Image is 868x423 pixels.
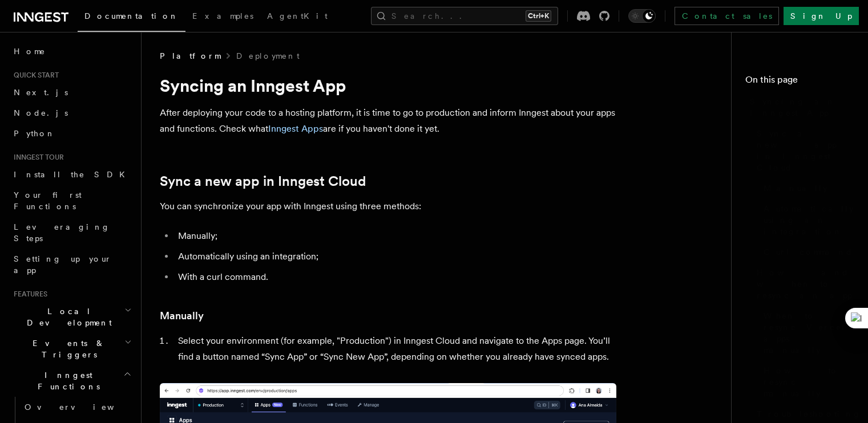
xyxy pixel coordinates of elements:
kbd: Ctrl+K [526,10,551,22]
span: Features [9,290,47,299]
li: Manually; [175,228,616,244]
a: Inngest Apps [268,123,323,134]
a: Contact sales [675,7,779,25]
li: Automatically using an integration; [175,249,616,265]
a: Node.js [9,103,134,123]
span: How to resync manually [764,365,854,399]
a: Sync a new app in Inngest Cloud [752,123,854,178]
span: Overview [25,402,142,412]
h4: On this page [745,73,854,91]
span: Curl command [764,246,853,258]
span: Home [14,46,46,57]
span: Leveraging Steps [14,222,110,243]
span: Setting up your app [14,254,112,275]
span: Install the SDK [14,170,132,179]
span: Documentation [84,11,179,21]
a: How and when to resync an app [752,262,854,306]
a: Manually [759,178,854,198]
span: Next.js [14,88,68,97]
a: Install the SDK [9,164,134,185]
span: Events & Triggers [9,337,124,360]
span: Sync a new app in Inngest Cloud [757,128,854,173]
span: Local Development [9,306,124,328]
a: Next.js [9,82,134,103]
span: Python [14,129,55,138]
a: Home [9,41,134,62]
span: How and when to resync an app [757,267,854,301]
a: Deployment [236,50,300,62]
a: How to resync manually [759,360,854,404]
span: Automatically using an integration [764,203,854,237]
a: Overview [20,397,134,417]
span: Platform [160,50,220,62]
a: Python [9,123,134,144]
a: Automatically using an integration [759,198,854,242]
a: Setting up your app [9,249,134,280]
span: Syncing an Inngest App [750,96,854,119]
button: Events & Triggers [9,333,134,365]
span: Inngest Functions [9,369,123,392]
span: Inngest tour [9,153,64,162]
a: Leveraging Steps [9,217,134,249]
a: Documentation [78,3,185,32]
a: When to resync Vercel apps manually [759,306,854,360]
a: Syncing an Inngest App [745,91,854,123]
button: Inngest Functions [9,365,134,397]
a: Sync a new app in Inngest Cloud [160,173,366,189]
span: Node.js [14,108,68,117]
span: Quick start [9,71,59,80]
span: Your first Functions [14,190,82,211]
a: Examples [185,3,260,31]
span: AgentKit [267,11,328,21]
span: Examples [192,11,253,21]
a: Sign Up [784,7,859,25]
li: With a curl command. [175,269,616,285]
span: Troubleshooting [757,408,861,420]
li: Select your environment (for example, "Production") in Inngest Cloud and navigate to the Apps pag... [175,333,616,365]
p: After deploying your code to a hosting platform, it is time to go to production and inform Innges... [160,105,616,137]
button: Toggle dark mode [628,9,656,23]
span: Manually [764,182,827,194]
h1: Syncing an Inngest App [160,75,616,96]
a: Curl command [759,242,854,262]
a: Your first Functions [9,185,134,217]
span: When to resync Vercel apps manually [764,310,854,356]
button: Local Development [9,301,134,333]
button: Search...Ctrl+K [371,7,558,25]
a: Manually [160,308,204,324]
p: You can synchronize your app with Inngest using three methods: [160,198,616,214]
a: AgentKit [260,3,334,31]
